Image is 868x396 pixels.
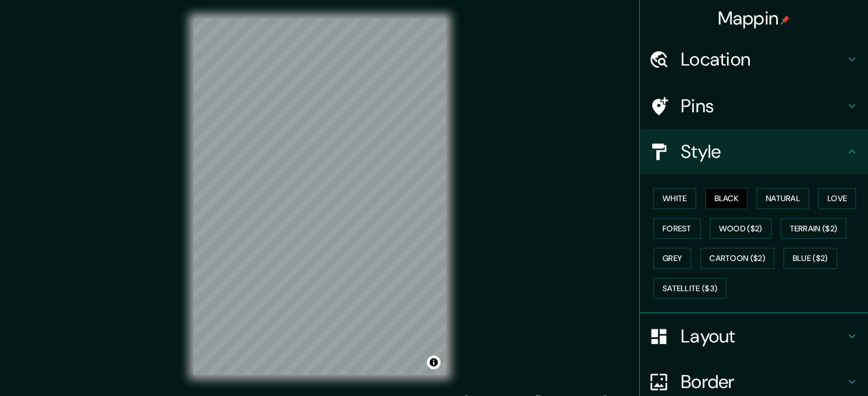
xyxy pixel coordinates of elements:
button: Black [705,188,748,209]
button: Grey [653,248,691,269]
h4: Layout [681,325,845,348]
div: Style [640,129,868,174]
button: Blue ($2) [784,248,837,269]
div: Layout [640,313,868,359]
canvas: Map [193,18,446,375]
button: Forest [653,218,701,239]
iframe: Help widget launcher [766,352,855,383]
h4: Pins [681,95,845,117]
img: pin-icon.png [781,15,790,25]
h4: Style [681,140,845,163]
button: Wood ($2) [710,218,772,239]
button: Natural [757,188,809,209]
h4: Mappin [718,7,790,30]
button: Cartoon ($2) [700,248,774,269]
h4: Location [681,48,845,71]
button: Terrain ($2) [781,218,847,239]
h4: Border [681,370,845,393]
button: Love [818,188,856,209]
button: Toggle attribution [427,356,441,369]
div: Pins [640,83,868,129]
button: White [653,188,696,209]
div: Location [640,36,868,82]
button: Satellite ($3) [653,278,726,299]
